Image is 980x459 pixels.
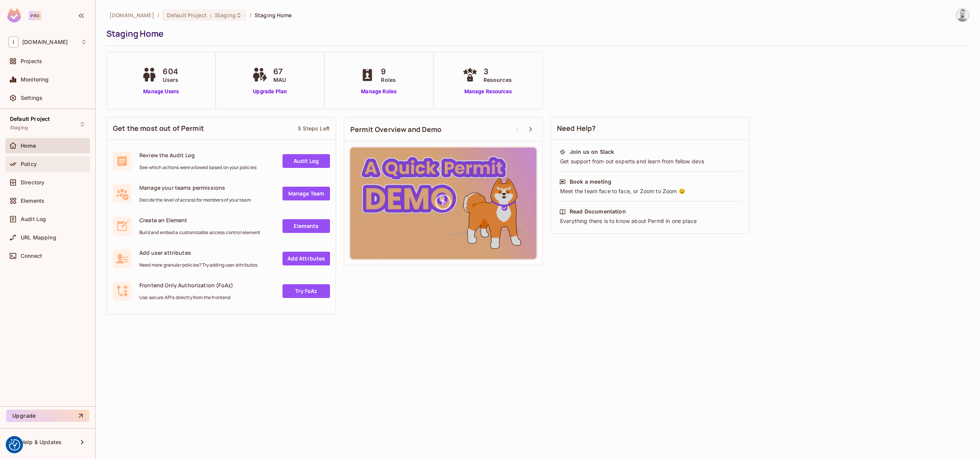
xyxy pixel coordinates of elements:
div: Join us on Slack [570,148,614,156]
span: Staging [215,11,236,19]
span: Decide the level of access for members of your team [139,197,251,203]
span: Workspace: iofinnet.com [22,39,68,45]
span: 3 [483,66,512,77]
span: Build and embed a customizable access control element [139,229,260,236]
span: 9 [381,66,396,77]
span: Need Help? [557,124,596,133]
span: Settings [21,95,42,101]
div: Get support from out experts and learn from fellow devs [559,158,741,165]
span: Users [163,76,178,84]
span: Default Project [167,11,207,19]
a: Elements [283,219,330,233]
span: Policy [21,161,37,167]
div: Book a meeting [570,178,611,186]
div: Read Documentation [570,208,626,215]
img: Fabian Dios Rodas [956,9,969,21]
div: Staging Home [106,28,965,39]
span: Manage your teams permissions [139,184,251,191]
span: URL Mapping [21,234,56,241]
div: Pro [29,11,41,20]
span: Home [21,143,36,149]
span: Need more granular policies? Try adding user attributes [139,262,257,268]
span: Default Project [10,116,50,122]
span: Roles [381,76,396,84]
span: I [8,36,18,47]
span: Monitoring [21,76,49,83]
span: 604 [163,66,178,77]
button: Consent Preferences [9,439,20,451]
span: Help & Updates [21,439,62,445]
img: SReyMgAAAABJRU5ErkJggg== [7,8,21,23]
span: MAU [273,76,286,84]
a: Audit Log [283,154,330,168]
a: Try FoAz [283,284,330,298]
div: Meet the team face to face, or Zoom to Zoom 😉 [559,187,741,195]
span: Elements [21,198,44,204]
span: See which actions were allowed based on your policies [139,164,256,171]
span: Create an Element [139,216,260,224]
span: Directory [21,179,44,186]
li: / [157,11,159,19]
span: 67 [273,66,286,77]
span: the active workspace [109,11,154,19]
span: Staging [10,125,28,131]
div: Everything there is to know about Permit in one place [559,217,741,225]
button: Upgrade [6,410,89,422]
a: Upgrade Plan [250,88,290,96]
a: Manage Team [283,187,330,200]
span: Use secure API's directly from the frontend [139,295,233,301]
span: Audit Log [21,216,46,222]
span: Permit Overview and Demo [350,125,442,134]
span: Get the most out of Permit [113,124,204,133]
img: Revisit consent button [9,439,20,451]
a: Manage Users [140,88,182,96]
span: Frontend Only Authorization (FoAz) [139,282,233,289]
a: Manage Resources [461,88,516,96]
span: Projects [21,58,42,64]
a: Add Attrbutes [283,252,330,265]
span: Resources [483,76,512,84]
span: Connect [21,253,42,259]
span: Review the Audit Log [139,151,256,159]
span: Add user attributes [139,249,257,256]
li: / [250,11,252,19]
span: : [209,12,212,18]
div: 5 Steps Left [298,125,330,132]
span: Staging Home [255,11,292,19]
a: Manage Roles [358,88,400,96]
